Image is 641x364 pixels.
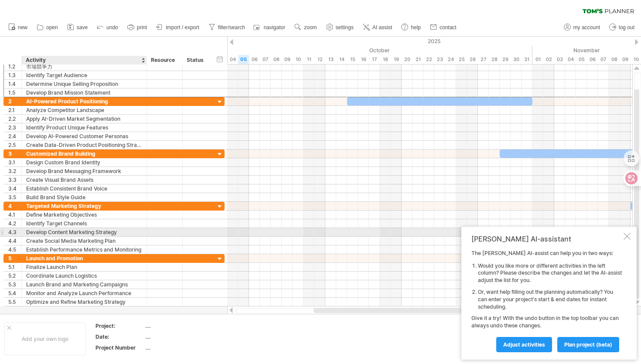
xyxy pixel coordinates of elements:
[496,337,552,352] a: Adjust activities
[18,24,27,31] span: new
[489,55,500,64] div: Tuesday, 28 October 2025
[4,323,86,355] div: Add your own logo
[46,24,58,31] span: open
[557,337,619,352] a: plan project (beta)
[151,56,177,65] div: Resource
[456,55,467,64] div: Saturday, 25 October 2025
[282,55,293,64] div: Thursday, 9 October 2025
[6,22,30,33] a: new
[511,55,522,64] div: Thursday, 30 October 2025
[336,55,347,64] div: Tuesday, 14 October 2025
[440,24,457,31] span: contact
[336,24,354,31] span: settings
[194,46,532,55] div: October 2025
[8,123,21,132] div: 2.3
[8,298,21,306] div: 5.5
[252,22,288,33] a: navigator
[358,55,369,64] div: Thursday, 16 October 2025
[619,24,634,31] span: log out
[26,289,142,297] div: Monitor and Analyze Launch Performance
[478,55,489,64] div: Monday, 27 October 2025
[471,235,622,243] div: [PERSON_NAME] AI-assistant
[347,55,358,64] div: Wednesday, 15 October 2025
[8,237,21,245] div: 4.4
[8,158,21,167] div: 3.1
[325,55,336,64] div: Monday, 13 October 2025
[314,55,325,64] div: Sunday, 12 October 2025
[26,167,142,175] div: Develop Brand Messaging Framework
[106,24,118,31] span: undo
[598,55,609,64] div: Friday, 7 November 2025
[8,106,21,114] div: 2.1
[206,22,248,33] a: filter/search
[399,22,423,33] a: help
[503,341,545,348] span: Adjust activities
[26,280,142,289] div: Launch Brand and Marketing Campaigns
[423,55,434,64] div: Wednesday, 22 October 2025
[95,22,121,33] a: undo
[271,55,282,64] div: Wednesday, 8 October 2025
[26,80,142,88] div: Determine Unique Selling Proposition
[402,55,413,64] div: Monday, 20 October 2025
[8,184,21,193] div: 3.4
[369,55,380,64] div: Friday, 17 October 2025
[8,272,21,280] div: 5.2
[445,55,456,64] div: Friday, 24 October 2025
[8,219,21,228] div: 4.2
[471,250,622,352] div: The [PERSON_NAME] AI-assist can help you in two ways: Give it a try! With the undo button in the ...
[8,71,21,79] div: 1.3
[26,263,142,271] div: Finalize Launch Plan
[478,262,622,284] li: Would you like more or different activities in the left column? Please describe the changes and l...
[532,55,543,64] div: Saturday, 1 November 2025
[543,55,554,64] div: Sunday, 2 November 2025
[26,219,142,228] div: Identify Target Channels
[26,245,142,254] div: Establish Performance Metrics and Monitoring
[26,193,142,201] div: Build Brand Style Guide
[218,24,245,31] span: filter/search
[238,55,249,64] div: Sunday, 5 October 2025
[8,88,21,97] div: 1.5
[8,211,21,219] div: 4.1
[145,344,218,351] div: ....
[303,55,314,64] div: Saturday, 11 October 2025
[26,123,142,132] div: Identify Product Unique Features
[26,141,142,149] div: Create Data-Driven Product Positioning Strategy
[573,24,600,31] span: my account
[8,141,21,149] div: 2.5
[26,88,142,97] div: Develop Brand Mission Statement
[293,55,303,64] div: Friday, 10 October 2025
[26,71,142,79] div: Identify Target Audience
[26,97,142,105] div: AI-Powered Product Positioning
[8,254,21,262] div: 5
[26,115,142,123] div: Apply AI-Driven Market Segmentation
[522,55,532,64] div: Friday, 31 October 2025
[65,22,90,33] a: save
[8,97,21,105] div: 2
[137,24,147,31] span: print
[428,22,459,33] a: contact
[620,55,631,64] div: Sunday, 9 November 2025
[187,56,206,65] div: Status
[292,22,319,33] a: zoom
[227,55,238,64] div: Saturday, 4 October 2025
[8,263,21,271] div: 5.1
[26,298,142,306] div: Optimize and Refine Marketing Strategy
[26,228,142,236] div: Develop Content Marketing Strategy
[26,106,142,114] div: Analyze Competitor Landscape
[8,245,21,254] div: 4.5
[8,289,21,297] div: 5.4
[26,56,142,65] div: Activity
[8,132,21,140] div: 2.4
[95,322,143,330] div: Project:
[26,184,142,193] div: Establish Consistent Brand Voice
[26,202,142,210] div: Targeted Marketing Strategy
[304,24,317,31] span: zoom
[8,167,21,175] div: 3.2
[95,333,143,340] div: Date:
[8,193,21,201] div: 3.5
[95,344,143,351] div: Project Number
[607,22,637,33] a: log out
[411,24,421,31] span: help
[26,211,142,219] div: Define Marketing Objectives
[413,55,423,64] div: Tuesday, 21 October 2025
